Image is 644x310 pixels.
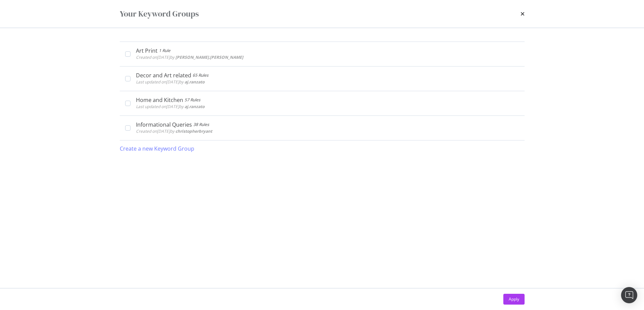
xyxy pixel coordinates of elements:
[175,128,212,134] b: christopherbryant
[120,145,194,153] div: Create a new Keyword Group
[159,47,170,54] div: 1 Rule
[193,72,208,79] div: 65 Rules
[185,79,204,85] b: aj.ranzato
[136,97,183,103] div: Home and Kitchen
[120,8,199,20] div: Your Keyword Groups
[136,72,191,79] div: Decor and Art related
[509,296,519,302] div: Apply
[521,8,525,20] div: times
[193,121,209,128] div: 38 Rules
[136,47,158,54] div: Art Print
[136,79,204,85] span: Last updated on [DATE] by
[136,128,212,134] span: Created on [DATE] by
[175,54,243,60] b: [PERSON_NAME].[PERSON_NAME]
[136,121,192,128] div: Informational Queries
[185,97,200,103] div: 57 Rules
[503,294,525,305] button: Apply
[621,287,637,303] div: Open Intercom Messenger
[136,54,243,60] span: Created on [DATE] by
[185,104,204,109] b: aj.ranzato
[136,104,204,109] span: Last updated on [DATE] by
[120,140,194,157] button: Create a new Keyword Group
